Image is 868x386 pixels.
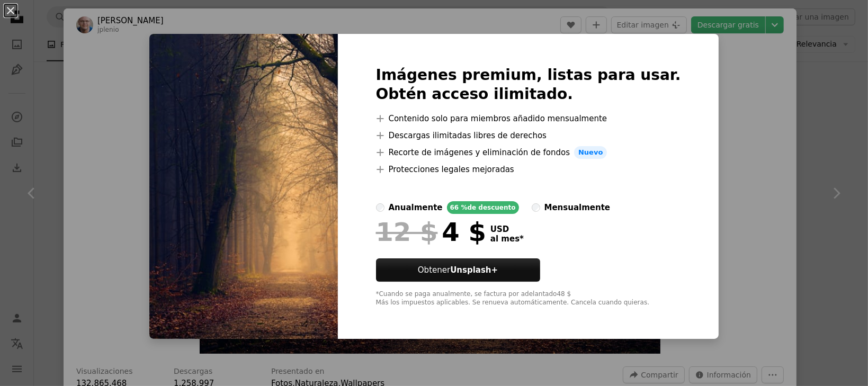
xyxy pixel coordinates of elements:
[447,201,519,214] div: 66 % de descuento
[376,203,384,212] input: anualmente66 %de descuento
[149,34,338,339] img: photo-1500673922987-e212871fec22
[376,129,681,142] li: Descargas ilimitadas libres de derechos
[376,146,681,159] li: Recorte de imágenes y eliminación de fondos
[389,201,443,214] div: anualmente
[544,201,610,214] div: mensualmente
[376,218,486,246] div: 4 $
[376,218,438,246] span: 12 $
[450,265,498,275] strong: Unsplash+
[376,112,681,125] li: Contenido solo para miembros añadido mensualmente
[490,234,524,244] span: al mes *
[574,146,607,159] span: Nuevo
[532,203,540,212] input: mensualmente
[376,163,681,176] li: Protecciones legales mejoradas
[376,290,681,307] div: *Cuando se paga anualmente, se factura por adelantado 48 $ Más los impuestos aplicables. Se renue...
[376,66,681,104] h2: Imágenes premium, listas para usar. Obtén acceso ilimitado.
[376,258,540,282] button: ObtenerUnsplash+
[490,225,524,234] span: USD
